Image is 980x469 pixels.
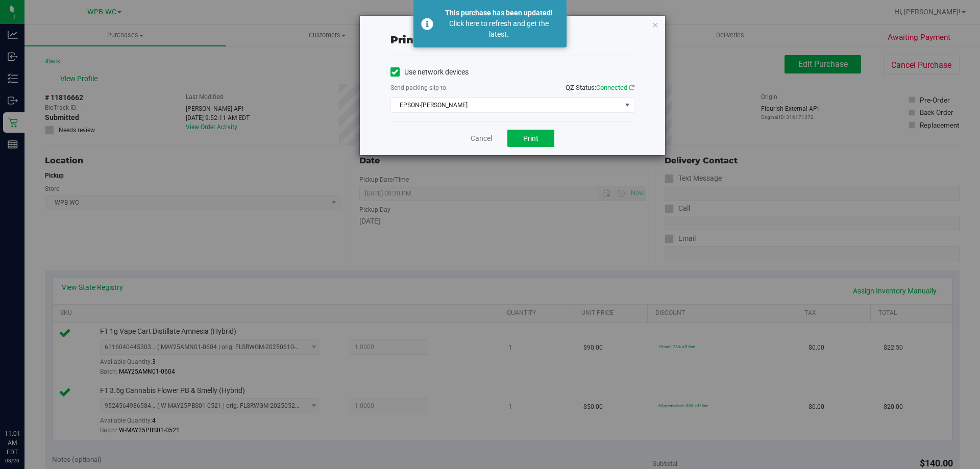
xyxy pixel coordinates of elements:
span: select [621,98,633,112]
label: Send packing-slip to: [390,83,448,92]
div: Click here to refresh and get the latest. [439,18,559,40]
span: Print [523,134,538,142]
span: Print packing-slip [390,34,492,46]
div: This purchase has been updated! [439,8,559,18]
span: QZ Status: [566,84,634,91]
label: Use network devices [390,67,469,78]
span: Connected [596,84,627,91]
button: Print [507,130,554,147]
a: Cancel [471,133,492,144]
iframe: Resource center [10,387,41,418]
iframe: Resource center unread badge [30,386,42,398]
span: EPSON-[PERSON_NAME] [391,98,621,112]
